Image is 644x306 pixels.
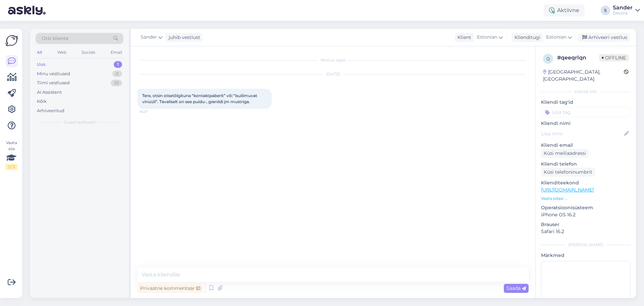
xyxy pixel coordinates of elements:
[512,34,540,41] div: Klienditugi
[541,99,631,106] p: Kliendi tag'id
[141,34,157,41] span: Sander
[37,107,64,114] div: Arhiveeritud
[5,140,17,170] div: Vaata siia
[599,54,629,61] span: Offline
[541,242,631,248] div: [PERSON_NAME]
[37,89,62,96] div: AI Assistent
[64,119,95,125] span: Uued vestlused
[541,161,631,168] p: Kliendi telefon
[541,187,594,193] a: [URL][DOMAIN_NAME]
[37,71,70,77] div: Minu vestlused
[541,168,595,177] div: Küsi telefoninumbrit
[541,195,631,202] p: Vaata edasi ...
[541,252,631,259] p: Märkmed
[111,80,122,86] div: 33
[37,61,46,68] div: Uus
[546,56,550,61] span: q
[541,221,631,228] p: Brauser
[36,48,43,57] div: All
[541,179,631,186] p: Klienditeekond
[546,34,567,41] span: Estonian
[541,142,631,149] p: Kliendi email
[5,164,17,170] div: 2 / 3
[114,61,122,68] div: 1
[138,71,529,77] div: [DATE]
[138,57,529,63] div: Vestlus algas
[541,204,631,211] p: Operatsioonisüsteem
[112,71,122,77] div: 0
[613,5,640,16] a: SanderDecora
[37,80,70,86] div: Tiimi vestlused
[56,48,68,57] div: Web
[140,109,165,114] span: 16:27
[42,35,68,42] span: Otsi kliente
[142,93,258,104] span: Tere, otsin otsetõlgituna “kontaktpaberit” või “isuliimuvat vinüüli”. Tavaliselt on see puidu-, g...
[109,48,123,57] div: Email
[544,4,585,16] div: Aktiivne
[506,285,526,291] span: Saada
[166,34,200,41] div: juhib vestlust
[80,48,97,57] div: Socials
[541,149,589,158] div: Küsi meiliaadressi
[37,98,47,105] div: Kõik
[541,211,631,218] p: iPhone OS 16.2
[5,34,18,47] img: Askly Logo
[541,228,631,235] p: Safari 16.2
[543,69,624,83] div: [GEOGRAPHIC_DATA], [GEOGRAPHIC_DATA]
[541,130,623,137] input: Lisa nimi
[138,284,203,293] div: Privaatne kommentaar
[455,34,471,41] div: Klient
[541,120,631,127] p: Kliendi nimi
[613,5,633,10] div: Sander
[601,6,610,15] div: S
[541,89,631,95] div: Kliendi info
[613,10,633,16] div: Decora
[477,34,497,41] span: Estonian
[557,54,599,62] div: # qeeqrlqn
[578,33,630,42] div: Arhiveeri vestlus
[541,107,631,117] input: Lisa tag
